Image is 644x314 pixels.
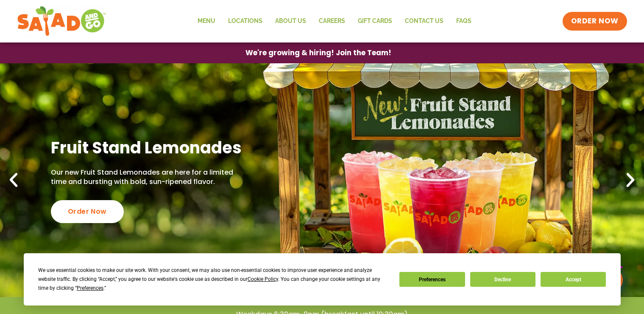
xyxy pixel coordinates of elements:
[621,171,640,190] div: Next slide
[51,137,247,158] h2: Fruit Stand Lemonades
[38,266,389,293] div: We use essential cookies to make our site work. With your consent, we may also use non-essential ...
[312,11,351,31] a: Careers
[51,200,124,223] div: Order Now
[245,49,391,57] span: We're growing & hiring! Join the Team!
[470,272,535,287] button: Decline
[269,11,312,31] a: About Us
[51,168,247,187] p: Our new Fruit Stand Lemonades are here for a limited time and bursting with bold, sun-ripened fla...
[248,276,278,282] span: Cookie Policy
[541,272,606,287] button: Accept
[77,285,103,291] span: Preferences
[450,11,478,31] a: FAQs
[571,16,619,26] span: ORDER NOW
[191,11,222,31] a: Menu
[191,11,478,31] nav: Menu
[351,11,399,31] a: GIFT CARDS
[233,43,404,63] a: We're growing & hiring! Join the Team!
[222,11,269,31] a: Locations
[399,11,450,31] a: Contact Us
[563,12,627,31] a: ORDER NOW
[399,272,465,287] button: Preferences
[17,4,106,38] img: new-SAG-logo-768×292
[24,253,621,306] div: Cookie Consent Prompt
[4,171,23,190] div: Previous slide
